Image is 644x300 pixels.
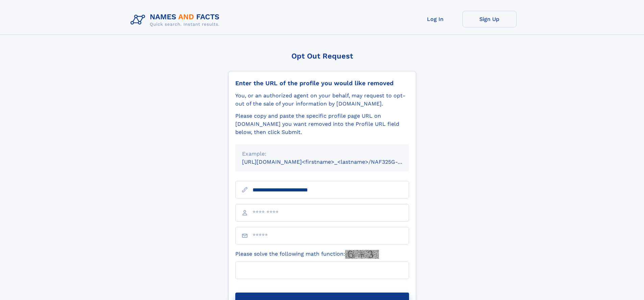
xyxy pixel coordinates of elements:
div: You, or an authorized agent on your behalf, may request to opt-out of the sale of your informatio... [235,92,409,108]
div: Example: [242,150,402,158]
img: Logo Names and Facts [128,11,225,29]
div: Please copy and paste the specific profile page URL on [DOMAIN_NAME] you want removed into the Pr... [235,112,409,136]
small: [URL][DOMAIN_NAME]<firstname>_<lastname>/NAF325G-xxxxxxxx [242,159,422,165]
div: Opt Out Request [228,52,416,60]
label: Please solve the following math function: [235,250,379,259]
a: Sign Up [462,11,517,27]
a: Log In [408,11,462,27]
div: Enter the URL of the profile you would like removed [235,79,409,87]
